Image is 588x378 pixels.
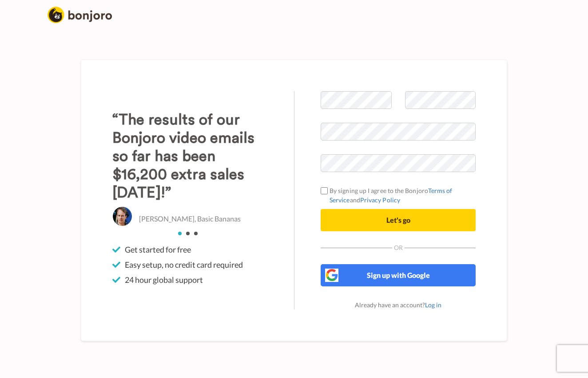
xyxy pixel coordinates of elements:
a: Terms of Service [330,187,453,204]
button: Sign up with Google [321,264,476,286]
h3: “The results of our Bonjoro video emails so far has been $16,200 extra sales [DATE]!” [112,111,267,202]
span: 24 hour global support [125,274,203,285]
span: Already have an account? [355,301,441,309]
span: Sign up with Google [367,271,430,279]
a: Privacy Policy [360,196,400,204]
img: logo_full.png [48,7,112,23]
img: Christo Hall, Basic Bananas [112,206,132,226]
button: Let's go [321,209,476,231]
span: Get started for free [125,244,191,255]
a: Log in [425,301,441,309]
span: Or [392,245,405,251]
label: By signing up I agree to the Bonjoro and [321,186,476,205]
span: Easy setup, no credit card required [125,259,243,270]
p: [PERSON_NAME], Basic Bananas [139,214,241,224]
input: By signing up I agree to the BonjoroTerms of ServiceandPrivacy Policy [321,187,328,194]
span: Let's go [386,216,410,224]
